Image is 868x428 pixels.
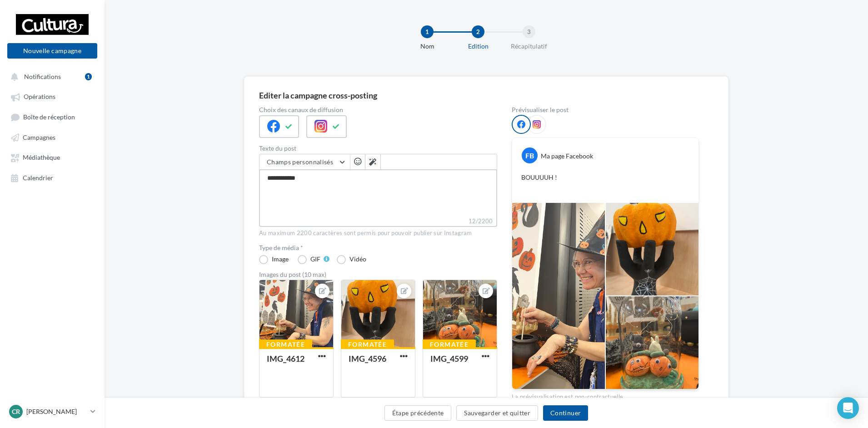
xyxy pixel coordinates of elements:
div: Images du post (10 max) [259,271,497,278]
div: GIF [310,256,320,262]
div: Prévisualiser le post [512,107,699,113]
div: 1 [421,25,434,38]
div: Nom [398,42,456,51]
div: 1 [85,73,92,80]
span: Notifications [24,73,61,80]
span: Calendrier [23,174,53,182]
span: CR [12,407,20,416]
a: Campagnes [5,129,99,145]
p: BOUUUUH ! [521,173,689,191]
div: Récapitulatif [500,42,558,51]
span: Champs personnalisés [267,158,333,166]
span: Opérations [24,93,55,101]
div: IMG_4612 [267,354,304,364]
div: Open Intercom Messenger [837,397,859,419]
button: Nouvelle campagne [7,43,97,59]
div: Editer la campagne cross-posting [259,91,377,99]
button: Continuer [543,405,588,421]
span: Boîte de réception [23,113,75,121]
label: 12/2200 [259,216,497,227]
a: Opérations [5,88,99,104]
div: Edition [449,42,507,51]
span: Campagnes [23,133,55,141]
div: Ma page Facebook [541,152,593,161]
div: Formatée [341,339,394,349]
div: FB [522,148,538,163]
button: Étape précédente [384,405,452,421]
label: Texte du post [259,145,497,152]
div: 2 [472,25,484,38]
a: CR [PERSON_NAME] [7,403,97,420]
button: Champs personnalisés [259,154,350,170]
div: La prévisualisation est non-contractuelle [512,389,699,401]
p: [PERSON_NAME] [26,407,87,416]
span: Médiathèque [23,154,60,162]
div: 3 [523,25,535,38]
div: Vidéo [349,256,366,262]
div: Image [272,256,289,262]
a: Médiathèque [5,149,99,165]
a: Boîte de réception [5,108,99,125]
div: IMG_4596 [349,354,386,364]
div: Formatée [423,339,476,349]
button: Notifications 1 [5,68,95,84]
div: Formatée [259,339,312,349]
label: Choix des canaux de diffusion [259,107,497,113]
button: Sauvegarder et quitter [456,405,538,421]
a: Calendrier [5,169,99,186]
div: IMG_4599 [430,354,468,364]
div: Au maximum 2200 caractères sont permis pour pouvoir publier sur Instagram [259,229,497,237]
label: Type de média * [259,245,497,251]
